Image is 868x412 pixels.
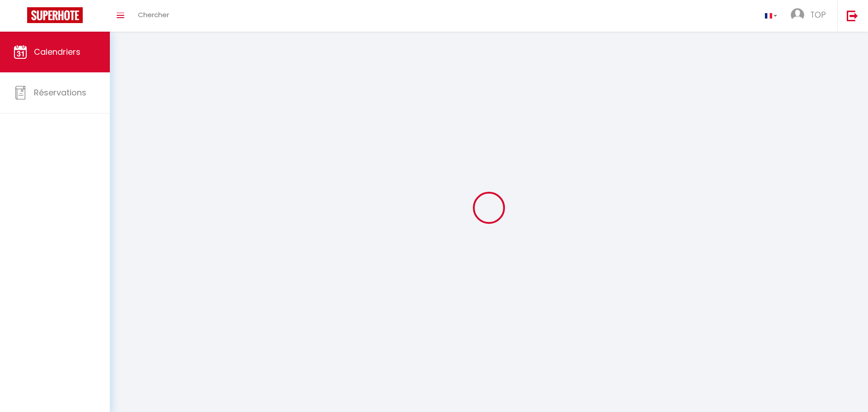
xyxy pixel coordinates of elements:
[791,8,804,22] img: ...
[138,10,169,19] span: Chercher
[34,46,80,57] span: Calendriers
[810,9,826,20] span: TOP
[27,7,83,23] img: Super Booking
[847,10,858,21] img: logout
[34,87,86,98] span: Réservations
